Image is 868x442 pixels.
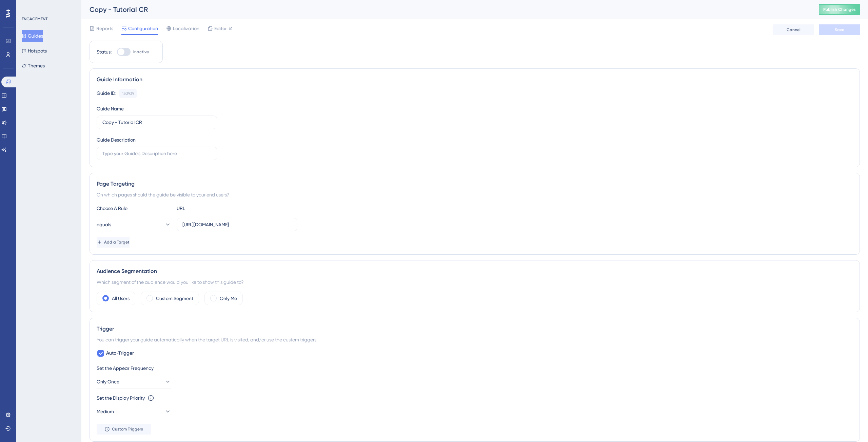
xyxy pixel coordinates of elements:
span: Publish Changes [823,7,856,12]
input: Type your Guide’s Name here [102,119,212,126]
button: Hotspots [22,45,47,57]
div: URL [177,204,251,212]
label: All Users [112,294,130,302]
button: Themes [22,60,45,72]
input: Type your Guide’s Description here [102,150,212,157]
span: Inactive [133,49,149,55]
span: Configuration [128,24,158,33]
div: Choose A Rule [97,204,171,212]
button: Only Once [97,375,171,388]
div: 150939 [122,91,134,96]
div: Guide Description [97,136,136,144]
button: Custom Triggers [97,424,151,435]
div: You can trigger your guide automatically when the target URL is visited, and/or use the custom tr... [97,336,853,344]
span: Auto-Trigger [106,349,134,357]
span: Medium [97,407,114,416]
div: Status: [97,48,112,56]
div: Which segment of the audience would you like to show this guide to? [97,278,853,286]
div: Guide ID: [97,89,116,98]
span: Reports [96,24,113,33]
input: yourwebsite.com/path [182,221,292,228]
span: equals [97,220,111,229]
span: Save [835,27,844,33]
div: Set the Appear Frequency [97,364,853,372]
button: Save [819,24,860,35]
span: Localization [173,24,199,33]
div: Copy - Tutorial CR [90,5,802,14]
span: Custom Triggers [112,426,143,432]
div: On which pages should the guide be visible to your end users? [97,191,853,199]
span: Only Once [97,378,119,386]
div: Set the Display Priority [97,394,145,402]
span: Editor [214,24,227,33]
span: Add a Target [104,239,130,245]
button: Publish Changes [819,4,860,15]
button: Medium [97,405,171,418]
label: Only Me [220,294,237,302]
div: Audience Segmentation [97,267,853,275]
span: Cancel [787,27,801,33]
button: Guides [22,30,43,42]
button: Cancel [773,24,814,35]
div: Guide Information [97,76,853,84]
label: Custom Segment [156,294,193,302]
div: ENGAGEMENT [22,16,47,22]
button: Add a Target [97,237,130,248]
button: equals [97,218,171,231]
div: Trigger [97,325,853,333]
div: Guide Name [97,105,124,113]
div: Page Targeting [97,180,853,188]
